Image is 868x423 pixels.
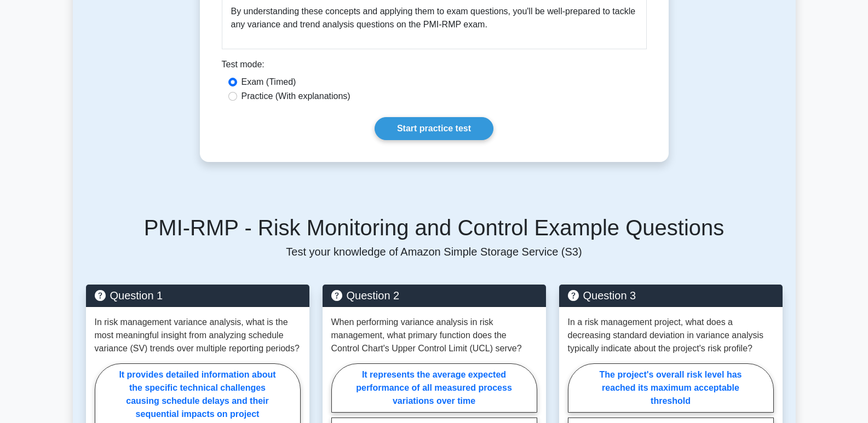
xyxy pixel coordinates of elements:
[95,316,301,355] p: In risk management variance analysis, what is the most meaningful insight from analyzing schedule...
[331,363,537,413] label: It represents the average expected performance of all measured process variations over time
[375,117,493,140] a: Start practice test
[86,245,783,258] p: Test your knowledge of Amazon Simple Storage Service (S3)
[568,316,774,355] p: In a risk management project, what does a decreasing standard deviation in variance analysis typi...
[86,215,783,241] h5: PMI-RMP - Risk Monitoring and Control Example Questions
[331,289,537,302] h5: Question 2
[568,363,774,413] label: The project's overall risk level has reached its maximum acceptable threshold
[95,289,301,302] h5: Question 1
[331,316,537,355] p: When performing variance analysis in risk management, what primary function does the Control Char...
[568,289,774,302] h5: Question 3
[242,76,296,89] label: Exam (Timed)
[222,58,647,76] div: Test mode:
[242,90,350,103] label: Practice (With explanations)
